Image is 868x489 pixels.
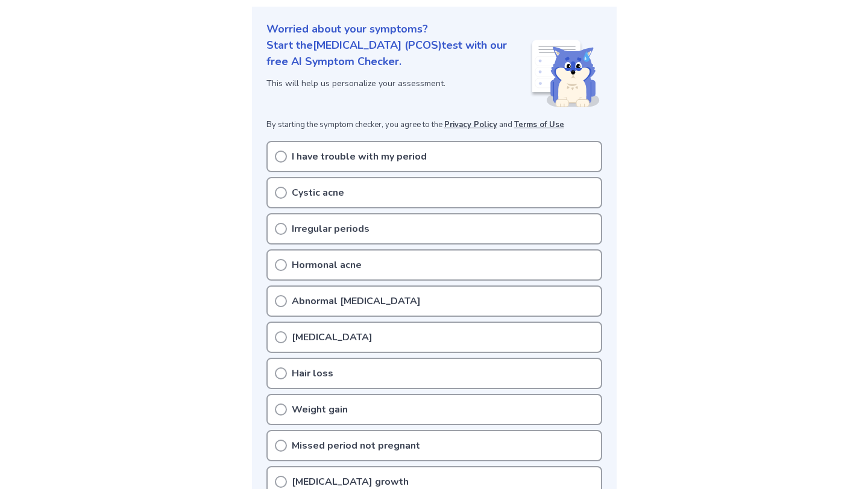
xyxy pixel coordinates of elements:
[266,77,530,90] p: This will help us personalize your assessment.
[514,119,564,130] a: Terms of Use
[292,258,362,272] p: Hormonal acne
[292,149,427,164] p: I have trouble with my period
[444,119,497,130] a: Privacy Policy
[292,330,373,344] p: [MEDICAL_DATA]
[292,185,344,200] p: Cystic acne
[266,37,530,70] p: Start the [MEDICAL_DATA] (PCOS) test with our free AI Symptom Checker.
[292,438,420,453] p: Missed period not pregnant
[292,294,421,308] p: Abnormal [MEDICAL_DATA]
[292,366,333,381] p: Hair loss
[266,119,602,131] p: By starting the symptom checker, you agree to the and
[292,222,370,236] p: Irregular periods
[266,21,602,37] p: Worried about your symptoms?
[292,475,409,489] p: [MEDICAL_DATA] growth
[292,402,348,417] p: Weight gain
[530,40,600,107] img: Shiba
